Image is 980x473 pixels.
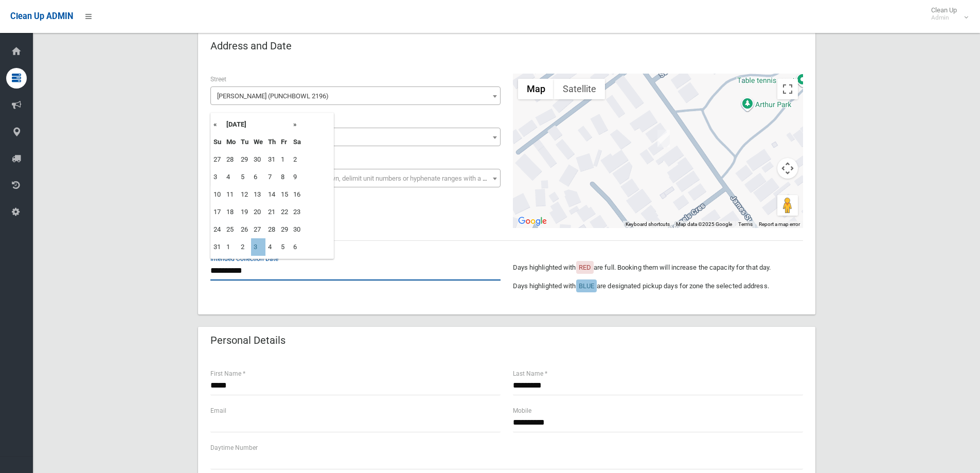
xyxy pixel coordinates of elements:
td: 6 [291,238,304,256]
td: 11 [224,186,238,203]
td: 7 [265,168,278,186]
td: 26 [238,221,251,238]
th: We [251,133,265,151]
td: 27 [211,151,224,168]
td: 22 [278,203,291,221]
td: 12 [238,186,251,203]
span: BLUE [579,282,594,290]
td: 17 [211,203,224,221]
td: 16 [291,186,304,203]
th: « [211,116,224,133]
td: 14 [265,186,278,203]
th: Fr [278,133,291,151]
td: 31 [211,238,224,256]
td: 20 [251,203,265,221]
th: Th [265,133,278,151]
td: 18 [224,203,238,221]
span: Clean Up [926,6,967,22]
p: Days highlighted with are full. Booking them will increase the capacity for that day. [513,261,803,274]
td: 21 [265,203,278,221]
td: 6 [251,168,265,186]
button: Show satellite imagery [554,79,605,99]
th: » [291,116,304,133]
th: Tu [238,133,251,151]
td: 9 [291,168,304,186]
th: Su [211,133,224,151]
p: Days highlighted with are designated pickup days for zone the selected address. [513,280,803,292]
span: Map data ©2025 Google [676,221,732,227]
header: Address and Date [198,36,304,56]
td: 4 [265,238,278,256]
td: 29 [278,221,291,238]
img: Google [515,215,549,228]
span: James Street (PUNCHBOWL 2196) [210,86,501,105]
td: 2 [238,238,251,256]
td: 31 [265,151,278,168]
th: Mo [224,133,238,151]
span: Clean Up ADMIN [10,11,73,21]
button: Keyboard shortcuts [626,221,670,228]
td: 3 [211,168,224,186]
span: James Street (PUNCHBOWL 2196) [213,89,498,103]
div: 74 James Street, PUNCHBOWL NSW 2196 [657,130,670,147]
span: 74 [210,128,501,146]
td: 3 [251,238,265,256]
td: 4 [224,168,238,186]
span: Select the unit number from the dropdown, delimit unit numbers or hyphenate ranges with a comma [217,174,505,182]
header: Personal Details [198,330,298,351]
td: 19 [238,203,251,221]
td: 15 [278,186,291,203]
td: 25 [224,221,238,238]
td: 10 [211,186,224,203]
td: 28 [224,151,238,168]
span: RED [579,264,591,271]
td: 8 [278,168,291,186]
td: 5 [278,238,291,256]
a: Terms (opens in new tab) [738,221,753,227]
button: Drag Pegman onto the map to open Street View [777,195,798,216]
th: [DATE] [224,116,291,133]
button: Map camera controls [777,158,798,179]
td: 30 [291,221,304,238]
td: 2 [291,151,304,168]
td: 29 [238,151,251,168]
span: 74 [213,130,498,145]
td: 27 [251,221,265,238]
td: 5 [238,168,251,186]
button: Show street map [518,79,554,99]
td: 1 [278,151,291,168]
th: Sa [291,133,304,151]
td: 1 [224,238,238,256]
a: Report a map error [759,221,800,227]
td: 13 [251,186,265,203]
td: 30 [251,151,265,168]
td: 24 [211,221,224,238]
a: Open this area in Google Maps (opens a new window) [515,215,549,228]
button: Toggle fullscreen view [777,79,798,99]
td: 23 [291,203,304,221]
td: 28 [265,221,278,238]
small: Admin [931,14,957,22]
